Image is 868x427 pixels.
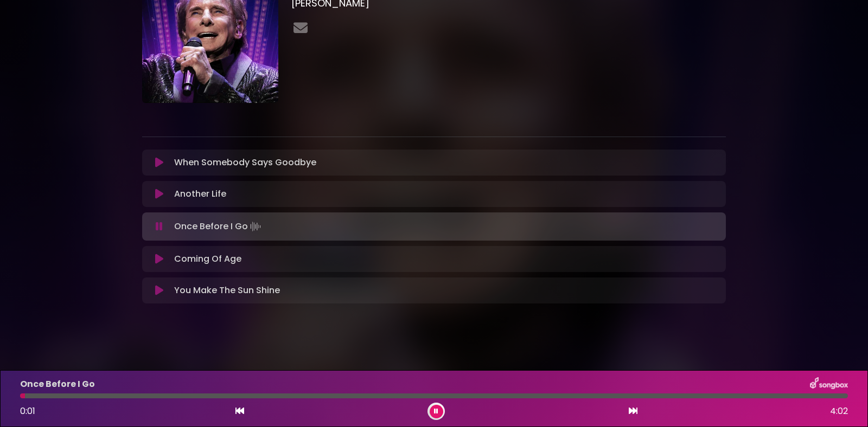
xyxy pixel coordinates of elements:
p: Once Before I Go [174,219,263,234]
p: When Somebody Says Goodbye [174,156,316,169]
p: Another Life [174,187,226,200]
p: You Make The Sun Shine [174,284,280,297]
img: waveform4.gif [248,219,263,234]
p: Coming Of Age [174,253,241,266]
